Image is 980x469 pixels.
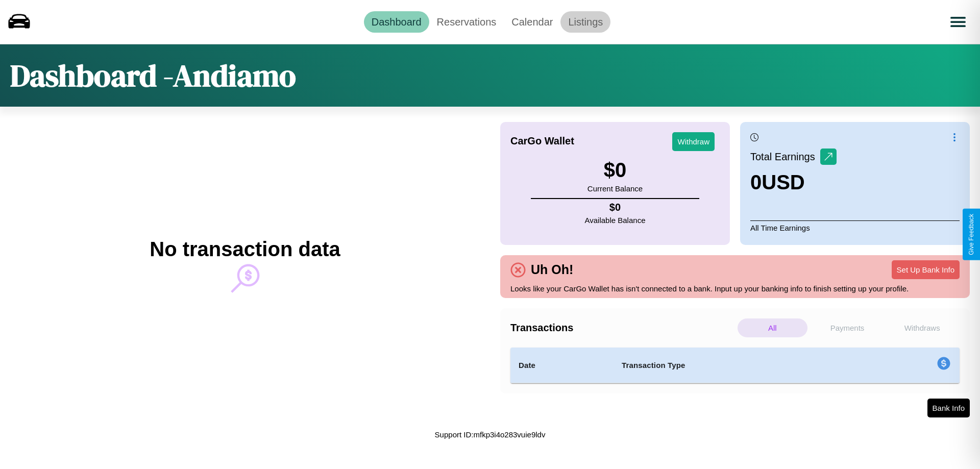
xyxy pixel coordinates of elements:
[738,318,807,337] p: All
[622,359,853,372] h4: Transaction Type
[510,135,574,147] h4: CarGo Wallet
[10,55,296,96] h1: Dashboard - Andiamo
[504,11,560,33] a: Calendar
[510,348,960,383] table: simple table
[364,11,429,33] a: Dashboard
[887,318,957,337] p: Withdraws
[519,359,605,372] h4: Date
[750,171,837,194] h3: 0 USD
[429,11,504,33] a: Reservations
[585,202,646,213] h4: $ 0
[968,214,975,255] div: Give Feedback
[892,260,960,279] button: Set Up Bank Info
[560,11,610,33] a: Listings
[585,213,646,227] p: Available Balance
[435,428,546,441] p: Support ID: mfkp3i4o283vuie9ldv
[510,282,960,295] p: Looks like your CarGo Wallet has isn't connected to a bank. Input up your banking info to finish ...
[672,132,715,151] button: Withdraw
[750,147,820,166] p: Total Earnings
[587,182,643,195] p: Current Balance
[150,238,340,261] h2: No transaction data
[813,318,883,337] p: Payments
[526,262,578,277] h4: Uh Oh!
[750,220,960,235] p: All Time Earnings
[927,399,970,417] button: Bank Info
[510,322,735,334] h4: Transactions
[587,159,643,182] h3: $ 0
[944,8,972,36] button: Open menu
